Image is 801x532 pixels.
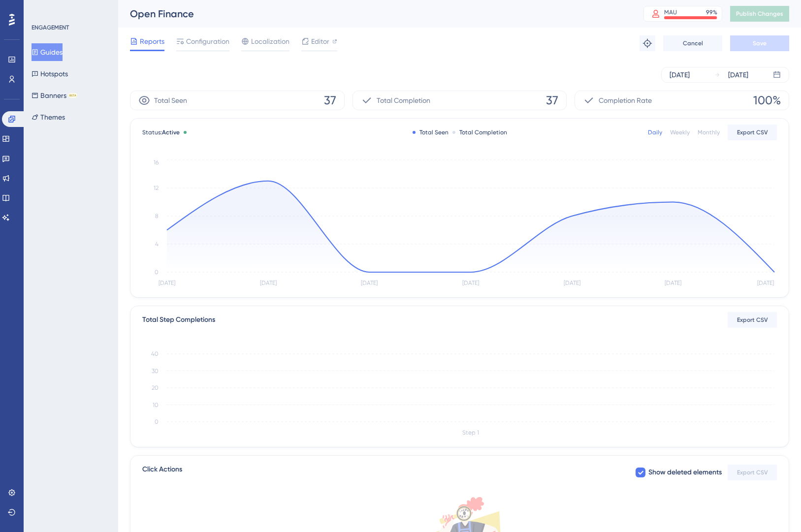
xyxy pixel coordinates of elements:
button: Publish Changes [730,6,789,22]
div: Total Completion [452,128,507,136]
tspan: 0 [155,269,159,276]
div: [DATE] [728,69,748,81]
span: Publish Changes [736,10,783,18]
tspan: [DATE] [260,280,277,286]
span: Export CSV [737,128,768,136]
tspan: [DATE] [757,280,774,286]
tspan: 20 [152,384,159,391]
span: Editor [311,35,329,47]
tspan: [DATE] [564,280,580,286]
span: Localization [251,35,289,47]
span: Cancel [683,39,703,47]
tspan: 12 [154,185,159,191]
span: Show deleted elements [648,467,722,478]
span: 37 [546,93,558,108]
span: Total Completion [377,94,430,106]
div: Total Seen [413,128,449,136]
button: Save [730,35,789,51]
tspan: 10 [153,402,159,408]
div: BETA [68,93,77,98]
div: Open Finance [130,7,619,21]
span: Status: [142,128,180,136]
span: 100% [753,93,781,108]
span: Total Seen [154,94,187,106]
span: Completion Rate [599,94,652,106]
tspan: [DATE] [462,280,479,286]
tspan: Step 1 [462,429,479,436]
span: Active [162,129,180,136]
div: Daily [648,128,662,136]
span: Configuration [186,35,229,47]
button: Hotspots [32,65,68,83]
div: 99 % [706,8,717,16]
button: BannersBETA [32,87,77,104]
button: Export CSV [728,465,777,480]
tspan: 8 [155,213,159,219]
span: Save [753,39,767,47]
button: Guides [32,43,63,61]
tspan: 4 [155,241,159,248]
tspan: 0 [155,418,159,425]
tspan: [DATE] [361,280,378,286]
div: Monthly [698,128,720,136]
div: MAU [664,8,677,16]
tspan: [DATE] [665,280,681,286]
tspan: 16 [154,159,159,166]
button: Export CSV [728,125,777,140]
button: Themes [32,108,65,126]
tspan: [DATE] [159,280,175,286]
tspan: 30 [152,368,159,375]
span: Click Actions [142,464,182,481]
span: 37 [324,93,336,108]
div: Total Step Completions [142,314,215,326]
div: [DATE] [670,69,690,81]
tspan: 40 [151,350,159,357]
button: Cancel [663,35,722,51]
span: Export CSV [737,316,768,324]
div: ENGAGEMENT [32,24,69,31]
span: Export CSV [737,469,768,476]
span: Reports [140,35,164,47]
button: Export CSV [728,312,777,328]
div: Weekly [670,128,690,136]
